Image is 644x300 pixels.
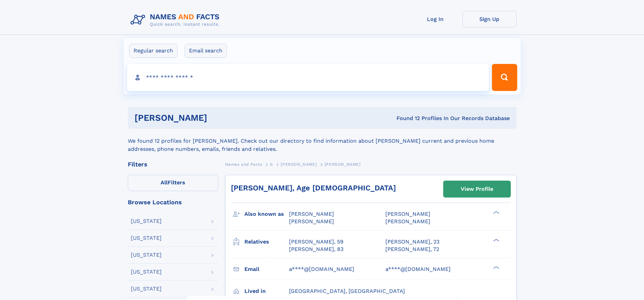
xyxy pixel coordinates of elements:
[270,160,273,168] a: G
[128,175,218,191] label: Filters
[131,252,162,258] div: [US_STATE]
[385,218,430,225] span: [PERSON_NAME]
[129,44,177,58] label: Regular search
[131,286,162,292] div: [US_STATE]
[385,238,439,246] a: [PERSON_NAME], 23
[131,218,162,224] div: [US_STATE]
[127,64,489,91] input: search input
[289,218,334,225] span: [PERSON_NAME]
[492,64,517,91] button: Search Button
[492,265,500,270] div: ❯
[244,208,289,220] h3: Also known as
[302,115,510,122] div: Found 12 Profiles In Our Records Database
[289,288,405,294] span: [GEOGRAPHIC_DATA], [GEOGRAPHIC_DATA]
[270,162,273,167] span: G
[131,269,162,275] div: [US_STATE]
[289,211,334,217] span: [PERSON_NAME]
[461,181,493,197] div: View Profile
[185,44,227,58] label: Email search
[135,114,302,122] h1: [PERSON_NAME]
[408,11,462,27] a: Log In
[225,160,262,168] a: Names and Facts
[161,179,168,186] span: All
[385,211,430,217] span: [PERSON_NAME]
[444,181,510,197] a: View Profile
[131,235,162,241] div: [US_STATE]
[128,199,218,205] div: Browse Locations
[128,11,225,29] img: Logo Names and Facts
[244,263,289,275] h3: Email
[128,161,218,167] div: Filters
[128,129,517,153] div: We found 12 profiles for [PERSON_NAME]. Check out our directory to find information about [PERSON...
[281,160,317,168] a: [PERSON_NAME]
[492,210,500,215] div: ❯
[231,184,396,192] a: [PERSON_NAME], Age [DEMOGRAPHIC_DATA]
[244,285,289,297] h3: Lived in
[281,162,317,167] span: [PERSON_NAME]
[244,236,289,248] h3: Relatives
[492,238,500,242] div: ❯
[462,11,517,27] a: Sign Up
[325,162,361,167] span: [PERSON_NAME]
[289,246,343,253] a: [PERSON_NAME], 83
[385,246,439,253] a: [PERSON_NAME], 72
[289,238,343,246] a: [PERSON_NAME], 59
